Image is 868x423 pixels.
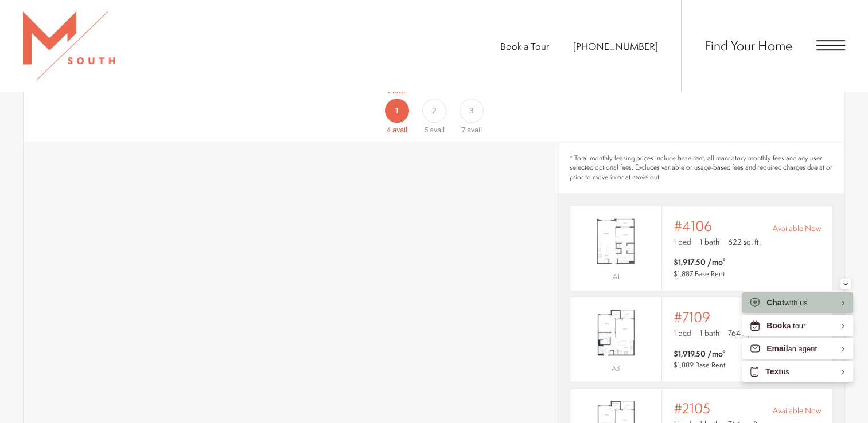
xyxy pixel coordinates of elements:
[700,236,719,248] span: 1 bath
[674,236,691,248] span: 1 bed
[415,85,453,136] a: Floor 2
[431,105,436,117] span: 2
[674,327,691,339] span: 1 bed
[570,297,833,382] a: View #7109
[816,40,845,50] button: Open Menu
[429,126,444,134] span: avail
[674,400,710,416] span: #2105
[570,154,833,182] span: * Total monthly leasing prices include base rent, all mandatory monthly fees and any user-selecte...
[773,222,821,234] span: Available Now
[674,309,710,325] span: #7109
[674,218,712,234] span: #4106
[728,327,760,339] span: 764 sq. ft.
[573,40,658,53] span: [PHONE_NUMBER]
[674,256,726,268] span: $1,917.50 /mo*
[704,36,792,54] a: Find Your Home
[467,126,482,134] span: avail
[674,348,726,359] span: $1,919.50 /mo*
[612,272,619,281] span: A1
[773,405,821,416] span: Available Now
[469,105,474,117] span: 3
[700,327,719,339] span: 1 bath
[570,213,661,270] img: #4106 - 1 bedroom floor plan layout with 1 bathroom and 622 square feet
[570,304,661,361] img: #7109 - 1 bedroom floor plan layout with 1 bathroom and 764 square feet
[728,236,761,248] span: 622 sq. ft.
[570,206,833,291] a: View #4106
[423,126,427,134] span: 5
[500,40,549,53] a: Book a Tour
[453,85,490,136] a: Floor 3
[461,126,465,134] span: 7
[674,360,726,370] span: $1,889 Base Rent
[674,269,725,279] span: $1,887 Base Rent
[573,40,658,53] a: Call Us at 813-570-8014
[612,363,620,373] span: A3
[23,11,115,80] img: MSouth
